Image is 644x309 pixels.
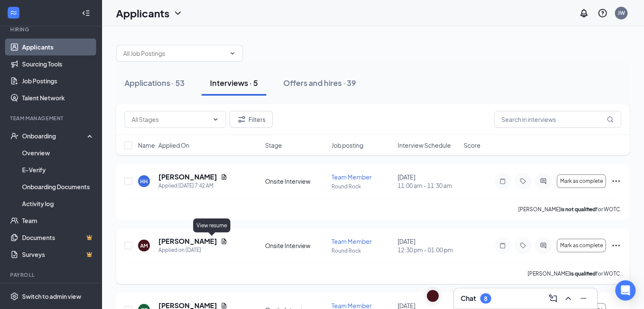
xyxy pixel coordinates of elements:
[229,111,273,128] button: Filter Filters
[221,302,227,309] svg: Document
[212,116,219,123] svg: ChevronDown
[546,292,560,305] button: ComposeMessage
[22,229,94,246] a: DocumentsCrown
[22,292,81,301] div: Switch to admin view
[578,293,589,303] svg: Minimize
[561,292,575,305] button: ChevronUp
[138,141,189,149] span: Name · Applied On
[10,26,93,33] div: Hiring
[597,8,608,18] svg: QuestionInfo
[398,246,459,254] span: 12:30 pm - 01:00 pm
[615,280,636,301] div: Open Intercom Messenger
[22,39,94,55] a: Applicants
[461,294,476,303] h3: Chat
[140,242,148,249] div: AM
[528,270,621,277] p: [PERSON_NAME] for WOTC.
[22,212,94,229] a: Team
[124,77,185,88] div: Applications · 53
[283,77,356,88] div: Offers and hires · 39
[548,293,558,303] svg: ComposeMessage
[618,9,625,17] div: JW
[498,242,508,249] svg: Note
[123,49,226,58] input: All Job Postings
[221,238,227,245] svg: Document
[158,172,217,182] h5: [PERSON_NAME]
[210,77,258,88] div: Interviews · 5
[22,178,94,195] a: Onboarding Documents
[22,72,94,89] a: Job Postings
[221,174,227,180] svg: Document
[611,240,621,251] svg: Ellipses
[82,9,90,17] svg: Collapse
[265,241,326,250] div: Onsite Interview
[557,239,606,252] button: Mark as complete
[494,111,621,128] input: Search in interviews
[398,173,459,190] div: [DATE]
[464,141,481,149] span: Score
[22,161,94,178] a: E-Verify
[10,115,93,122] div: Team Management
[132,115,209,124] input: All Stages
[22,144,94,161] a: Overview
[22,55,94,72] a: Sourcing Tools
[538,178,548,185] svg: ActiveChat
[332,237,372,245] span: Team Member
[498,178,508,185] svg: Note
[140,178,148,185] div: HH
[332,183,392,190] p: Round Rock
[173,8,183,18] svg: ChevronDown
[229,50,236,57] svg: ChevronDown
[557,174,606,188] button: Mark as complete
[22,89,94,106] a: Talent Network
[10,292,19,301] svg: Settings
[332,247,392,254] p: Round Rock
[518,178,528,185] svg: Tag
[116,6,169,20] h1: Applicants
[158,237,217,246] h5: [PERSON_NAME]
[237,114,247,124] svg: Filter
[538,242,548,249] svg: ActiveChat
[398,237,459,254] div: [DATE]
[332,141,363,149] span: Job posting
[484,295,487,302] div: 8
[158,246,227,254] div: Applied on [DATE]
[518,206,621,213] p: [PERSON_NAME] for WOTC.
[22,132,87,140] div: Onboarding
[265,141,282,149] span: Stage
[265,177,326,185] div: Onsite Interview
[518,242,528,249] svg: Tag
[560,243,603,248] span: Mark as complete
[158,182,227,190] div: Applied [DATE] 7:42 AM
[10,271,93,279] div: Payroll
[563,293,573,303] svg: ChevronUp
[561,206,596,212] b: is not qualified
[611,176,621,186] svg: Ellipses
[398,141,451,149] span: Interview Schedule
[579,8,589,18] svg: Notifications
[193,218,230,232] div: View resume
[577,292,590,305] button: Minimize
[22,195,94,212] a: Activity log
[9,8,18,17] svg: WorkstreamLogo
[10,132,19,140] svg: UserCheck
[607,116,614,123] svg: MagnifyingGlass
[560,178,603,184] span: Mark as complete
[332,173,372,181] span: Team Member
[398,181,459,190] span: 11:00 am - 11:30 am
[22,246,94,263] a: SurveysCrown
[570,270,596,277] b: is qualified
